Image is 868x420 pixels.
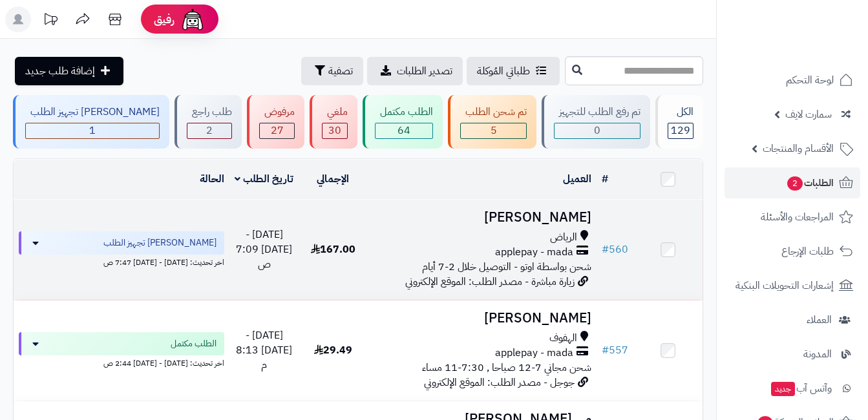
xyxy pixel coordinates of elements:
[477,63,530,79] span: طلباتي المُوكلة
[260,123,294,138] div: 27
[206,123,213,138] span: 2
[19,355,224,369] div: اخر تحديث: [DATE] - [DATE] 2:44 ص
[555,123,640,138] div: 0
[770,379,832,397] span: وآتس آب
[602,171,608,187] a: #
[495,346,573,361] span: applepay - mada
[375,105,433,120] div: الطلب مكتمل
[301,57,363,85] button: تصفية
[311,242,355,257] span: 167.00
[322,105,348,120] div: ملغي
[736,277,834,295] span: إشعارات التحويلات البنكية
[602,342,628,358] a: #557
[495,245,573,260] span: applepay - mada
[761,208,834,226] span: المراجعات والأسئلة
[554,105,640,120] div: تم رفع الطلب للتجهيز
[424,375,575,390] span: جوجل - مصدر الطلب: الموقع الإلكتروني
[323,123,347,138] div: 30
[367,57,463,85] a: تصدير الطلبات
[180,6,206,32] img: ai-face.png
[671,123,690,138] span: 129
[244,95,307,149] a: مرفوض 27
[668,105,693,120] div: الكل
[602,242,609,257] span: #
[314,342,352,358] span: 29.49
[725,65,860,96] a: لوحة التحكم
[549,331,577,346] span: الهفوف
[780,35,856,62] img: logo-2.png
[786,71,834,89] span: لوحة التحكم
[491,123,497,138] span: 5
[317,171,349,187] a: الإجمالي
[539,95,653,149] a: تم رفع الطلب للتجهيز 0
[397,63,452,79] span: تصدير الطلبات
[594,123,600,138] span: 0
[763,140,834,158] span: الأقسام والمنتجات
[372,311,591,326] h3: [PERSON_NAME]
[19,255,224,268] div: اخر تحديث: [DATE] - [DATE] 7:47 ص
[602,242,628,257] a: #560
[467,57,560,85] a: طلباتي المُوكلة
[563,171,591,187] a: العميل
[200,171,224,187] a: الحالة
[15,57,123,85] a: إضافة طلب جديد
[25,105,160,120] div: [PERSON_NAME] تجهيز الطلب
[89,123,96,138] span: 1
[236,328,292,373] span: [DATE] - [DATE] 8:13 م
[725,373,860,404] a: وآتس آبجديد
[328,123,341,138] span: 30
[725,270,860,301] a: إشعارات التحويلات البنكية
[785,105,832,123] span: سمارت لايف
[397,123,410,138] span: 64
[360,95,445,149] a: الطلب مكتمل 64
[602,342,609,358] span: #
[725,339,860,370] a: المدونة
[187,105,232,120] div: طلب راجع
[405,274,575,289] span: زيارة مباشرة - مصدر الطلب: الموقع الإلكتروني
[154,12,175,27] span: رفيق
[725,236,860,267] a: طلبات الإرجاع
[653,95,706,149] a: الكل129
[787,176,803,191] span: 2
[171,337,217,350] span: الطلب مكتمل
[445,95,539,149] a: تم شحن الطلب 5
[372,210,591,225] h3: [PERSON_NAME]
[771,382,795,396] span: جديد
[187,123,231,138] div: 2
[725,202,860,233] a: المراجعات والأسئلة
[236,227,292,272] span: [DATE] - [DATE] 7:09 ص
[781,242,834,260] span: طلبات الإرجاع
[34,6,67,36] a: تحديثات المنصة
[807,311,832,329] span: العملاء
[172,95,244,149] a: طلب راجع 2
[460,105,527,120] div: تم شحن الطلب
[259,105,295,120] div: مرفوض
[271,123,284,138] span: 27
[376,123,432,138] div: 64
[422,259,591,275] span: شحن بواسطة اوتو - التوصيل خلال 2-7 أيام
[786,174,834,192] span: الطلبات
[235,171,293,187] a: تاريخ الطلب
[328,63,353,79] span: تصفية
[803,345,832,363] span: المدونة
[725,304,860,335] a: العملاء
[550,230,577,245] span: الرياض
[25,63,95,79] span: إضافة طلب جديد
[10,95,172,149] a: [PERSON_NAME] تجهيز الطلب 1
[725,167,860,198] a: الطلبات2
[307,95,360,149] a: ملغي 30
[26,123,159,138] div: 1
[461,123,526,138] div: 5
[103,236,217,249] span: [PERSON_NAME] تجهيز الطلب
[422,360,591,375] span: شحن مجاني 7-12 صباحا , 7:30-11 مساء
